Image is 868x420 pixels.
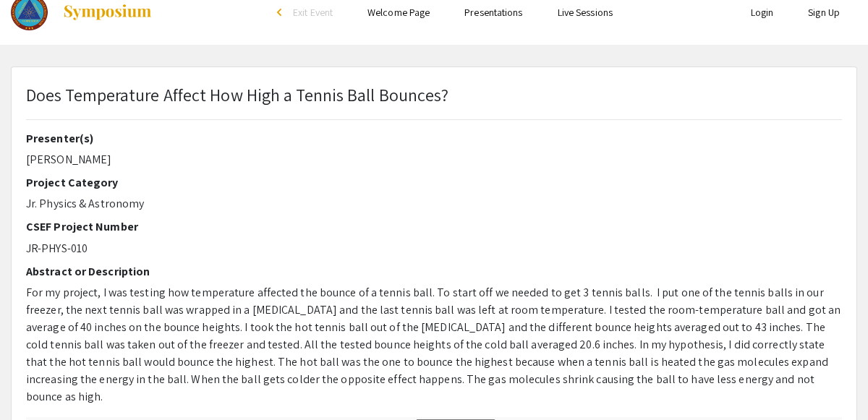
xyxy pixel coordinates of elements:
h2: Abstract or Description [26,265,842,278]
a: Sign Up [808,6,840,19]
div: arrow_back_ios [277,8,286,17]
p: Jr. Physics & Astronomy [26,195,842,213]
h2: CSEF Project Number [26,220,842,233]
a: Welcome Page [367,6,430,19]
p: [PERSON_NAME] [26,151,842,168]
span: Exit Event [293,6,333,19]
p: Does Temperature Affect How High a Tennis Ball Bounces? [26,82,449,108]
a: Login [751,6,774,19]
span: For my project, I was testing how temperature affected the bounce of a tennis ball. To start off ... [26,285,841,404]
a: Presentations [464,6,522,19]
iframe: Chat [11,355,61,409]
a: Live Sessions [558,6,613,19]
p: JR-PHYS-010 [26,240,842,257]
h2: Presenter(s) [26,132,842,145]
img: Symposium by ForagerOne [62,4,153,21]
h2: Project Category [26,176,842,189]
